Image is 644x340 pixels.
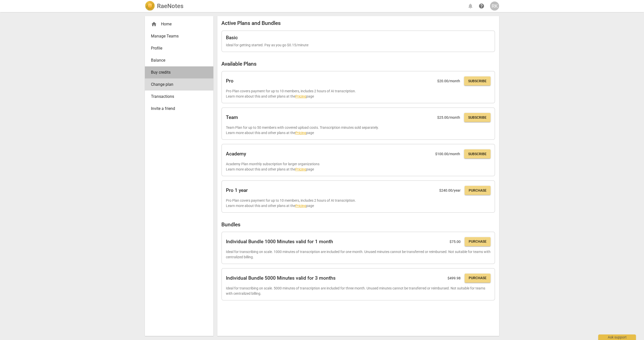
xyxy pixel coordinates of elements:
span: help [478,3,485,9]
div: Home [151,21,203,27]
p: $ 75.00 [450,239,461,244]
span: Manage Teams [151,33,203,39]
h2: Bundles [221,222,495,228]
a: Pricing [295,94,306,98]
a: Buy credits [145,66,213,78]
div: Home [145,18,213,30]
h2: RaeNotes [157,3,183,10]
a: LogoRaeNotes [145,1,183,11]
h2: Available Plans [221,61,495,67]
a: Change plan [145,78,213,91]
a: Pricing [295,204,306,208]
span: home [151,21,157,27]
p: $ 25.00 /month [437,115,460,120]
h2: Pro [226,78,233,84]
p: Pro Plan covers payment for up to 10 members, includes 2 hours of AI transcription. Learn more ab... [226,89,491,99]
span: Subscribe [468,152,487,157]
span: Purchase [469,276,487,281]
p: $ 20.00 /month [437,78,460,84]
p: Ideal for transcribing on scale. 1000 minutes of transcription are included for one month. Unused... [226,249,491,260]
h2: Active Plans and Bundles [221,20,495,26]
span: Subscribe [468,115,487,120]
a: Help [477,2,486,11]
a: Profile [145,42,213,54]
button: Purchase [465,274,491,283]
p: Team Plan for up to 50 members with covered upload costs. Transcription minutes sold separately. ... [226,125,491,135]
span: Change plan [151,81,203,88]
span: Profile [151,45,203,51]
button: Subscribe [464,149,491,158]
span: Balance [151,57,203,63]
p: Ideal for getting started. Pay as you go $0.15/minute [226,42,491,48]
h2: Team [226,115,238,120]
p: Academy Plan monthly subscription for larger organizations Learn more about this and other plans ... [226,161,491,172]
button: Purchase [465,186,491,195]
p: Pro Plan covers payment for up to 10 members, includes 2 hours of AI transcription. Learn more ab... [226,198,491,208]
h2: Individual Bundle 5000 Minutes valid for 3 months [226,275,336,281]
a: Manage Teams [145,30,213,42]
a: Transactions [145,91,213,103]
p: $ 499.98 [448,276,461,281]
a: Pricing [295,131,306,135]
button: Purchase [465,237,491,246]
button: RK [490,2,499,11]
h2: Academy [226,151,246,157]
h2: Individual Bundle 1000 Minutes valid for 1 month [226,239,333,244]
span: Purchase [469,239,487,244]
button: Subscribe [464,76,491,86]
img: Logo [145,1,155,11]
h2: Basic [226,35,238,40]
span: Transactions [151,94,203,100]
a: Invite a friend [145,103,213,115]
span: Invite a friend [151,106,203,112]
h2: Pro 1 year [226,188,248,193]
button: Subscribe [464,113,491,122]
a: Balance [145,54,213,66]
span: Subscribe [468,79,487,84]
span: Purchase [469,188,487,193]
span: Buy credits [151,69,203,75]
p: $ 100.00 /month [435,151,460,157]
div: Ask support [598,334,636,340]
p: Ideal for transcribing on scale. 5000 minutes of transcription are included for three month. Unus... [226,286,491,296]
a: Pricing [295,167,306,171]
p: $ 240.00 /year [439,188,461,193]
